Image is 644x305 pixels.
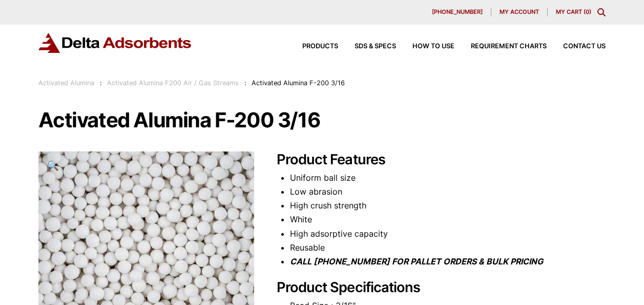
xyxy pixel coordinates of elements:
a: Requirement Charts [454,43,547,50]
div: Toggle Modal Content [597,8,606,16]
a: Activated Alumina [38,79,94,87]
li: Reusable [290,241,605,255]
li: White [290,213,605,226]
span: My account [500,9,539,15]
span: : [244,79,246,87]
li: High crush strength [290,199,605,213]
i: CALL [PHONE_NUMBER] FOR PALLET ORDERS & BULK PRICING [290,256,543,266]
span: SDS & SPECS [355,43,396,50]
h2: Product Specifications [277,279,606,296]
h1: Activated Alumina F-200 3/16 [38,109,605,131]
li: Low abrasion [290,185,605,199]
a: Activated Alumina F200 Air / Gas Streams [107,79,239,87]
a: My account [491,8,548,16]
span: Contact Us [563,43,606,50]
li: High adsorptive capacity [290,227,605,241]
li: Uniform ball size [290,171,605,185]
span: Products [302,43,338,50]
span: 🔍 [47,160,59,171]
a: Products [286,43,338,50]
a: [PHONE_NUMBER] [424,8,491,16]
span: How to Use [412,43,454,50]
h2: Product Features [277,151,606,168]
a: SDS & SPECS [338,43,396,50]
a: View full-screen image gallery [38,151,67,180]
a: My Cart (0) [556,8,591,15]
span: 0 [586,8,589,15]
span: : [100,79,102,87]
a: How to Use [396,43,454,50]
a: Contact Us [547,43,606,50]
span: [PHONE_NUMBER] [432,9,483,15]
img: Delta Adsorbents [38,33,192,53]
span: Activated Alumina F-200 3/16 [252,79,345,87]
span: Requirement Charts [471,43,547,50]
